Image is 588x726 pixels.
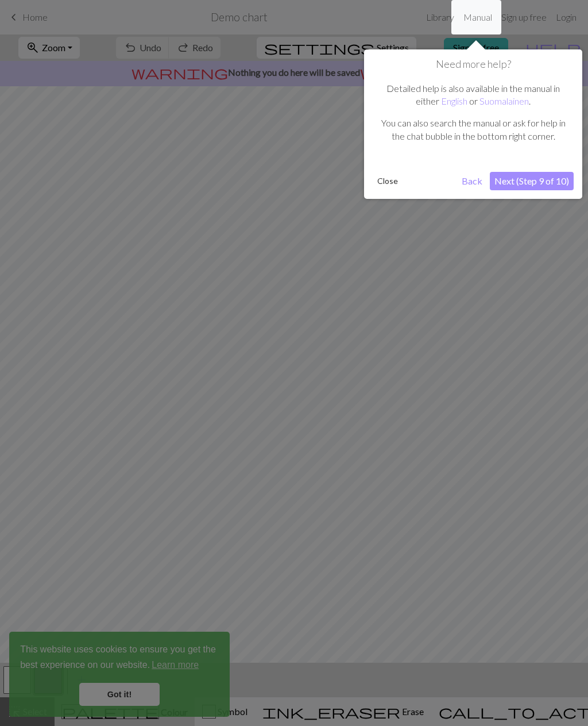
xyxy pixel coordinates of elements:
[373,58,574,71] h1: Need more help?
[441,95,467,106] a: English
[490,172,574,190] button: Next (Step 9 of 10)
[457,172,487,190] button: Back
[364,49,582,199] div: Need more help?
[479,95,529,106] a: Suomalainen
[378,117,568,143] p: You can also search the manual or ask for help in the chat bubble in the bottom right corner.
[373,172,403,190] button: Close
[378,82,568,108] p: Detailed help is also available in the manual in either or .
